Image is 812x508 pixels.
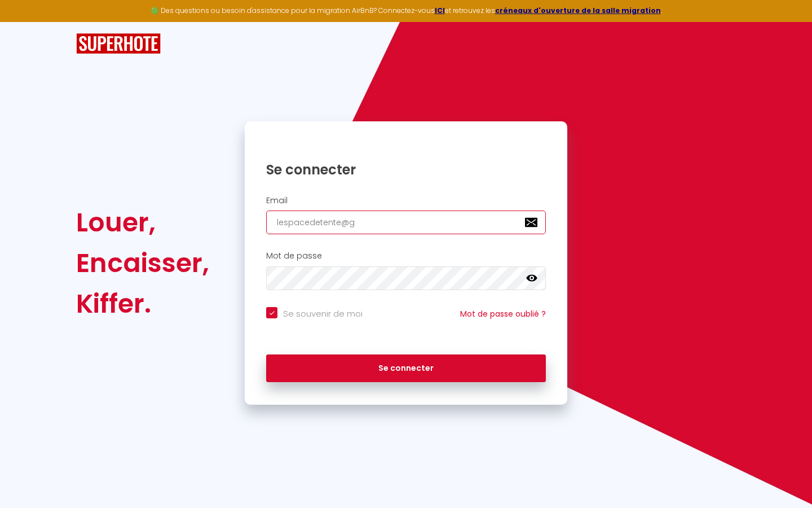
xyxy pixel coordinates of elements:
[9,5,43,38] button: Ouvrir le widget de chat LiveChat
[435,6,445,15] a: ICI
[76,33,161,54] img: SuperHote logo
[266,211,546,234] input: Ton Email
[266,196,546,205] h2: Email
[266,161,546,178] h1: Se connecter
[266,354,546,383] button: Se connecter
[266,251,546,261] h2: Mot de passe
[76,243,209,283] div: Encaisser,
[495,6,661,15] a: créneaux d'ouverture de la salle migration
[76,202,209,243] div: Louer,
[460,308,546,319] a: Mot de passe oublié ?
[76,283,209,324] div: Kiffer.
